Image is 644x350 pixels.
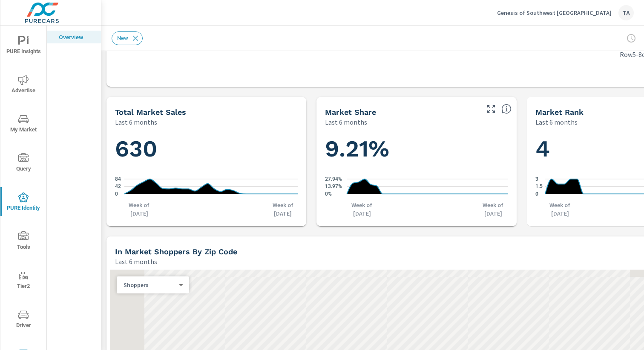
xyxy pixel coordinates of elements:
p: Week of [DATE] [268,201,298,218]
p: Week of [DATE] [347,201,377,218]
p: Last 6 months [535,117,578,127]
h5: Total Market Sales [115,108,186,117]
span: Advertise [3,75,44,96]
span: Query [3,153,44,174]
p: Last 6 months [325,117,367,127]
span: Driver [3,310,44,330]
span: PURE Insights [3,36,44,57]
p: Shoppers [124,281,175,289]
div: Shoppers [117,281,182,289]
text: 13.97% [325,184,342,190]
h1: 630 [115,134,298,163]
h5: Market Share [325,108,376,117]
h5: In Market Shoppers by Zip Code [115,247,237,256]
text: 1.5 [535,184,543,190]
span: Tier2 [3,270,44,291]
text: 27.94% [325,176,342,182]
p: Week of [DATE] [124,201,154,218]
text: 0% [325,191,332,197]
text: 3 [535,176,538,182]
span: Tools [3,231,44,252]
h1: 9.21% [325,134,508,163]
text: 42 [115,184,121,190]
span: New [112,35,133,41]
p: Genesis of Southwest [GEOGRAPHIC_DATA] [497,9,612,17]
h5: Market Rank [535,108,584,117]
text: 84 [115,176,121,182]
button: Make Fullscreen [484,102,498,116]
p: Week of [DATE] [478,201,508,218]
text: 0 [535,191,538,197]
p: Last 6 months [115,117,157,127]
span: Dealer Sales within ZipCode / Total Market Sales. [Market = within dealer PMA (or 60 miles if no ... [501,104,512,114]
p: Last 6 months [115,256,157,267]
span: PURE Identity [3,192,44,213]
span: My Market [3,114,44,135]
p: Overview [59,33,94,41]
div: Overview [47,31,101,43]
p: Week of [DATE] [545,201,575,218]
text: 0 [115,191,118,197]
div: TA [618,5,634,20]
div: New [112,31,143,45]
